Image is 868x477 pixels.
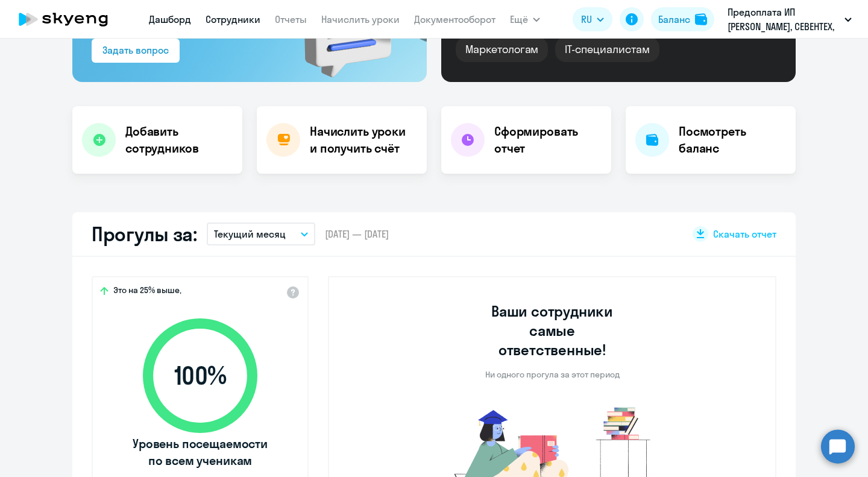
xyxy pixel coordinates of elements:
button: Ещё [510,7,540,31]
span: Ещё [510,12,528,27]
button: Задать вопрос [92,39,180,63]
a: Начислить уроки [321,13,400,25]
p: Предоплата ИП [PERSON_NAME], СЕВЕНТЕХ, ООО [728,5,840,34]
button: RU [573,7,612,31]
div: Задать вопрос [102,43,169,57]
h2: Прогулы за: [92,222,197,246]
span: Уровень посещаемости по всем ученикам [131,435,269,469]
h3: Ваши сотрудники самые ответственные! [475,302,630,359]
button: Предоплата ИП [PERSON_NAME], СЕВЕНТЕХ, ООО [722,5,858,34]
a: Отчеты [275,13,307,25]
a: Дашборд [149,13,191,25]
span: Скачать отчет [713,227,776,241]
img: balance [695,13,707,25]
span: Это на 25% выше, [113,285,181,299]
span: RU [581,12,592,27]
span: [DATE] — [DATE] [325,227,389,241]
button: Текущий месяц [207,223,315,245]
h4: Посмотреть баланс [679,123,786,157]
a: Документооборот [414,13,495,25]
a: Сотрудники [206,13,260,25]
span: 100 % [131,361,269,390]
div: Маркетологам [456,37,548,62]
h4: Начислить уроки и получить счёт [310,123,415,157]
div: Баланс [658,12,690,27]
p: Ни одного прогула за этот период [485,369,620,380]
button: Балансbalance [651,7,714,31]
div: IT-специалистам [555,37,659,62]
h4: Добавить сотрудников [125,123,233,157]
h4: Сформировать отчет [494,123,602,157]
p: Текущий месяц [214,227,286,241]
